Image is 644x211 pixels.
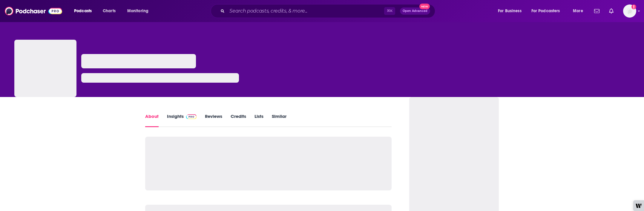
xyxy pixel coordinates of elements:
button: Show profile menu [623,4,636,18]
span: Logged in as OutCastPodChaser [623,4,636,18]
div: Search podcasts, credits, & more... [216,4,441,18]
a: Similar [272,113,286,127]
span: Monitoring [127,7,148,15]
svg: Add a profile image [631,4,636,9]
button: open menu [569,6,591,16]
a: Reviews [205,113,222,127]
a: InsightsPodchaser Pro [167,113,197,127]
a: Show notifications dropdown [607,6,616,16]
span: ⌘ K [384,7,395,15]
input: Search podcasts, credits, & more... [227,6,384,16]
img: Podchaser Pro [186,114,197,119]
span: More [573,7,583,15]
img: User Profile [623,4,636,18]
img: Podchaser - Follow, Share and Rate Podcasts [5,5,62,17]
span: New [419,4,430,9]
a: Show notifications dropdown [592,6,602,16]
a: Lists [254,113,263,127]
span: Podcasts [74,7,92,15]
button: Open AdvancedNew [400,7,430,15]
span: For Business [498,7,522,15]
button: open menu [494,6,529,16]
a: Credits [231,113,246,127]
a: About [145,113,159,127]
a: Charts [99,6,119,16]
span: For Podcasters [531,7,560,15]
button: open menu [528,6,569,16]
button: open menu [123,6,156,16]
span: Charts [103,7,116,15]
button: open menu [70,6,99,16]
span: Open Advanced [403,10,427,13]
